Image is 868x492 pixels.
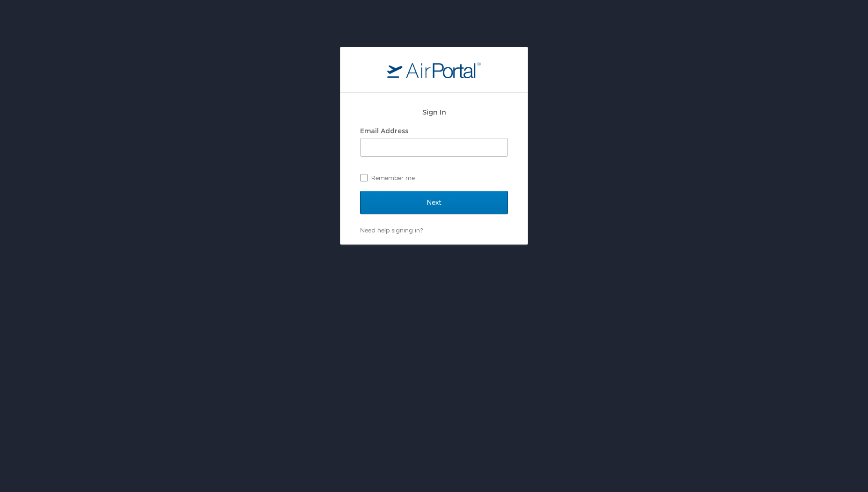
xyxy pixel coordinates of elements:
[360,191,508,214] input: Next
[360,171,508,185] label: Remember me
[360,127,408,135] label: Email Address
[360,107,508,117] h2: Sign In
[387,61,481,78] img: logo
[360,226,423,234] a: Need help signing in?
